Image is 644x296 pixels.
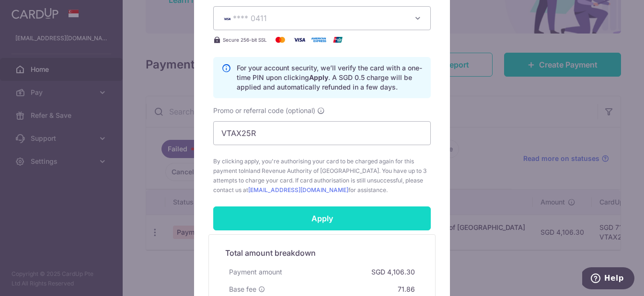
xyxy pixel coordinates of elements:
img: VISA [221,15,233,22]
iframe: Opens a widget where you can find more information [582,267,634,291]
img: Visa [290,34,309,46]
div: Payment amount [225,263,286,281]
a: [EMAIL_ADDRESS][DOMAIN_NAME] [248,186,348,194]
span: Secure 256-bit SSL [223,36,267,44]
div: SGD 4,106.30 [368,263,419,281]
span: By clicking apply, you're authorising your card to be charged again for this payment to . You hav... [213,157,431,195]
span: Base fee [229,285,256,294]
span: Promo or referral code (optional) [213,106,315,115]
h5: Total amount breakdown [225,247,419,259]
img: American Express [309,34,328,46]
img: UnionPay [328,34,347,46]
img: Mastercard [271,34,290,46]
p: For your account security, we’ll verify the card with a one-time PIN upon clicking . A SGD 0.5 ch... [237,63,423,92]
input: Apply [213,206,431,230]
span: Inland Revenue Authority of [GEOGRAPHIC_DATA] [244,167,379,174]
b: Apply [309,73,328,81]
